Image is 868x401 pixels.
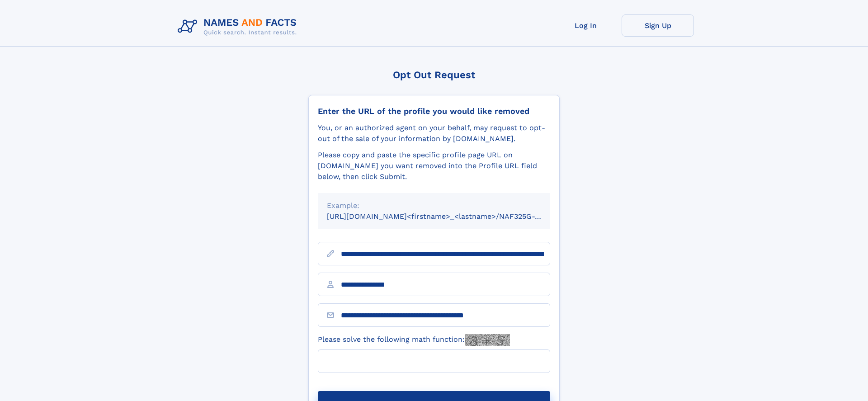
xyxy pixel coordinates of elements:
[327,200,541,211] div: Example:
[318,123,550,144] div: You, or an authorized agent on your behalf, may request to opt-out of the sale of your informatio...
[318,150,550,182] div: Please copy and paste the specific profile page URL on [DOMAIN_NAME] you want removed into the Pr...
[308,69,560,80] div: Opt Out Request
[318,106,550,116] div: Enter the URL of the profile you would like removed
[174,14,304,39] img: Logo Names and Facts
[549,14,622,37] a: Log In
[622,14,694,37] a: Sign Up
[327,212,567,221] small: [URL][DOMAIN_NAME]<firstname>_<lastname>/NAF325G-xxxxxxxx
[318,334,510,346] label: Please solve the following math function:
